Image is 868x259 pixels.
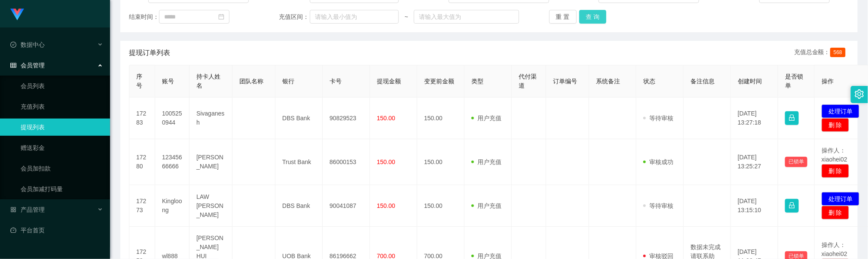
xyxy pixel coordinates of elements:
[785,157,807,167] button: 已锁单
[310,10,399,24] input: 请输入最小值为
[129,98,155,139] td: 17283
[21,119,103,136] a: 提现列表
[10,62,16,68] i: 图标: table
[196,73,220,89] span: 持卡人姓名
[10,222,103,239] a: 图标: dashboard平台首页
[10,62,45,69] span: 会员管理
[471,158,501,165] span: 用户充值
[417,98,465,139] td: 150.00
[323,139,370,185] td: 86000153
[471,202,501,209] span: 用户充值
[218,14,224,20] i: 图标: calendar
[643,158,673,165] span: 审核成功
[129,48,170,58] span: 提现订单列表
[417,185,465,227] td: 150.00
[129,139,155,185] td: 17280
[377,158,395,165] span: 150.00
[471,78,483,85] span: 类型
[417,139,465,185] td: 150.00
[731,185,778,227] td: [DATE] 13:15:10
[275,98,323,139] td: DBS Bank
[21,139,103,156] a: 赠送彩金
[189,139,232,185] td: [PERSON_NAME]
[21,160,103,177] a: 会员加扣款
[822,192,859,206] button: 处理订单
[323,185,370,227] td: 90041087
[155,139,189,185] td: 12345666666
[424,78,454,85] span: 变更前金额
[399,12,414,21] span: ~
[738,78,762,85] span: 创建时间
[129,185,155,227] td: 17273
[471,115,501,122] span: 用户充值
[330,78,342,85] span: 卡号
[553,78,577,85] span: 订单编号
[822,147,847,163] span: 操作人：xiaohei02
[377,115,395,122] span: 150.00
[136,73,142,89] span: 序号
[21,180,103,198] a: 会员加减打码量
[731,139,778,185] td: [DATE] 13:25:27
[822,78,834,85] span: 操作
[731,98,778,139] td: [DATE] 13:27:18
[691,78,715,85] span: 备注信息
[10,42,16,48] i: 图标: check-circle-o
[239,78,263,85] span: 团队名称
[323,98,370,139] td: 90829523
[10,9,24,21] img: logo.9652507e.png
[643,115,673,122] span: 等待审核
[275,139,323,185] td: Trust Bank
[822,104,859,118] button: 处理订单
[519,73,537,89] span: 代付渠道
[822,206,849,219] button: 删 除
[129,12,159,21] span: 结束时间：
[10,207,16,213] i: 图标: appstore-o
[794,48,849,58] div: 充值总金额：
[822,241,847,257] span: 操作人：xiaohei02
[785,73,803,89] span: 是否锁单
[377,202,395,209] span: 150.00
[549,10,577,24] button: 重 置
[822,118,849,132] button: 删 除
[275,185,323,227] td: DBS Bank
[282,78,294,85] span: 银行
[643,78,655,85] span: 状态
[377,78,401,85] span: 提现金额
[596,78,620,85] span: 系统备注
[189,98,232,139] td: Sivaganesh
[579,10,607,24] button: 查 询
[830,48,846,57] span: 568
[162,78,174,85] span: 账号
[155,98,189,139] td: 1005250944
[855,89,864,99] i: 图标: setting
[21,77,103,94] a: 会员列表
[822,164,849,178] button: 删 除
[279,12,310,21] span: 充值区间：
[414,10,519,24] input: 请输入最大值为
[189,185,232,227] td: LAW [PERSON_NAME]
[785,111,799,125] button: 图标: lock
[10,41,45,48] span: 数据中心
[21,98,103,115] a: 充值列表
[10,206,45,213] span: 产品管理
[785,199,799,213] button: 图标: lock
[643,202,673,209] span: 等待审核
[155,185,189,227] td: Kingloong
